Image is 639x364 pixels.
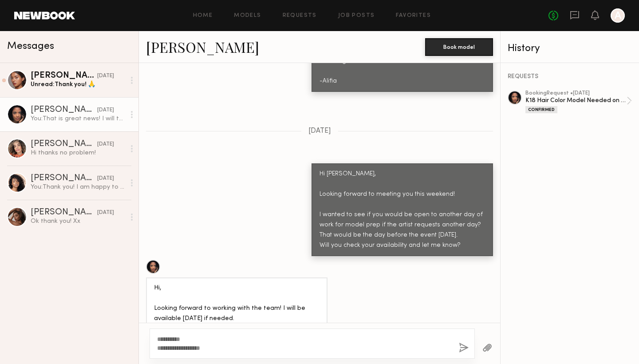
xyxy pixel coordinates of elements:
[7,41,54,51] span: Messages
[97,174,114,183] div: [DATE]
[525,106,557,113] div: Confirmed
[283,13,317,19] a: Requests
[154,283,319,324] div: Hi, Looking forward to working with the team! I will be available [DATE] if needed.
[425,38,493,56] button: Book model
[31,71,97,80] div: [PERSON_NAME]
[31,174,97,183] div: [PERSON_NAME]
[31,80,125,89] div: Unread: Thank you! 🙏
[97,209,114,217] div: [DATE]
[31,149,125,157] div: Hi thanks no problem!
[146,37,259,56] a: [PERSON_NAME]
[319,169,485,251] div: Hi [PERSON_NAME], Looking forward to meeting you this weekend! I wanted to see if you would be op...
[425,43,493,50] a: Book model
[31,183,125,191] div: You: Thank you! I am happy to hear that you are using K18! You have a blessed week as well.
[97,140,114,149] div: [DATE]
[525,91,632,113] a: bookingRequest •[DATE]K18 Hair Color Model Needed on [DATE] (FULL DAY)Confirmed
[97,106,114,115] div: [DATE]
[525,91,627,96] div: booking Request • [DATE]
[396,13,431,19] a: Favorites
[525,96,627,105] div: K18 Hair Color Model Needed on [DATE] (FULL DAY)
[97,72,114,80] div: [DATE]
[308,127,331,135] span: [DATE]
[31,140,97,149] div: [PERSON_NAME]
[508,74,632,80] div: REQUESTS
[31,217,125,226] div: Ok thank you! Xx
[31,115,125,123] div: You: That is great news! I will talk to the artist and confirm with you by EOD [DATE].
[234,13,261,19] a: Models
[508,44,632,54] div: History
[193,13,213,19] a: Home
[611,8,625,23] a: A
[31,106,97,115] div: [PERSON_NAME]
[31,208,97,217] div: [PERSON_NAME]
[338,13,375,19] a: Job Posts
